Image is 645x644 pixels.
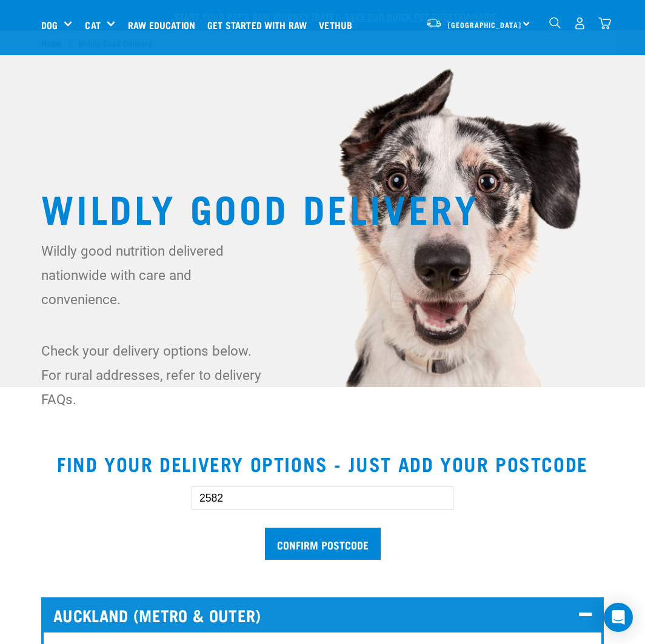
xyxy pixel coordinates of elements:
[53,606,592,625] p: AUCKLAND (METRO & OUTER)
[549,17,561,28] img: home-icon-1@2x.png
[265,528,381,560] input: Confirm postcode
[598,17,611,30] img: home-icon@2x.png
[53,606,261,625] span: AUCKLAND (METRO & OUTER)
[316,1,361,49] a: Vethub
[426,18,442,28] img: van-moving.png
[204,1,316,49] a: Get started with Raw
[125,1,204,49] a: Raw Education
[41,18,58,32] a: Dog
[448,22,521,27] span: [GEOGRAPHIC_DATA]
[573,17,586,30] img: user.png
[41,339,266,411] p: Check your delivery options below. For rural addresses, refer to delivery FAQs.
[15,453,630,474] h2: Find your delivery options - just add your postcode
[85,18,100,32] a: Cat
[41,185,604,229] h1: Wildly Good Delivery
[604,603,633,632] div: Open Intercom Messenger
[192,486,453,510] input: Enter your postcode here...
[41,239,266,311] p: Wildly good nutrition delivered nationwide with care and convenience.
